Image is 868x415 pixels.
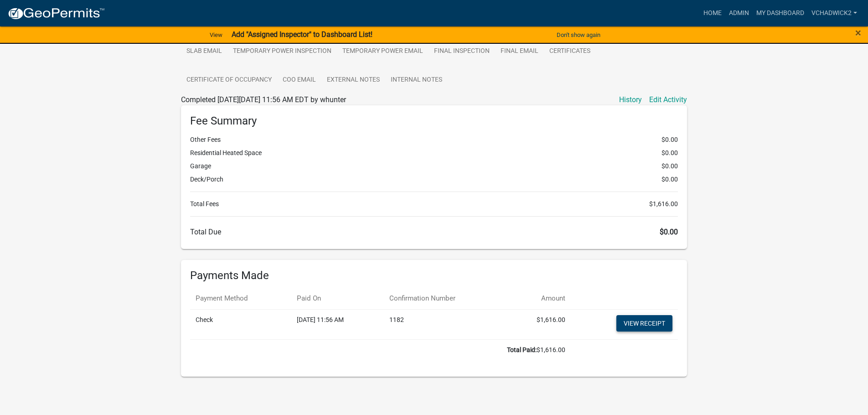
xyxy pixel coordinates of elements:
[190,148,678,158] li: Residential Heated Space
[649,94,687,105] a: Edit Activity
[190,161,678,171] li: Garage
[855,27,861,38] button: Close
[291,309,384,339] td: [DATE] 11:56 AM
[544,37,596,66] a: Certificates
[753,5,808,22] a: My Dashboard
[190,114,678,128] h6: Fee Summary
[661,135,678,145] span: $0.00
[181,66,277,95] a: Certificate of Occupancy
[190,228,678,236] h6: Total Due
[232,30,372,39] strong: Add "Assigned Inspector" to Dashboard List!
[385,66,448,95] a: Internal Notes
[660,228,678,236] span: $0.00
[855,26,861,39] span: ×
[206,27,226,42] a: View
[649,199,678,209] span: $1,616.00
[190,175,678,184] li: Deck/Porch
[553,27,604,42] button: Don't show again
[507,288,571,309] th: Amount
[190,199,678,209] li: Total Fees
[190,288,291,309] th: Payment Method
[384,309,507,339] td: 1182
[429,37,495,66] a: Final Inspection
[384,288,507,309] th: Confirmation Number
[181,37,227,66] a: Slab Email
[661,148,678,158] span: $0.00
[661,161,678,171] span: $0.00
[190,135,678,145] li: Other Fees
[616,315,672,332] a: View receipt
[507,309,571,339] td: $1,616.00
[808,5,861,22] a: VChadwick2
[227,37,337,66] a: Temporary Power Inspection
[190,339,571,360] td: $1,616.00
[181,95,346,104] span: Completed [DATE][DATE] 11:56 AM EDT by whunter
[507,346,537,353] b: Total Paid:
[277,66,321,95] a: COO Email
[291,288,384,309] th: Paid On
[619,94,642,105] a: History
[190,309,291,339] td: Check
[495,37,544,66] a: Final Email
[725,5,753,22] a: Admin
[321,66,385,95] a: External Notes
[700,5,725,22] a: Home
[661,175,678,184] span: $0.00
[337,37,429,66] a: Temporary Power Email
[190,269,678,282] h6: Payments Made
